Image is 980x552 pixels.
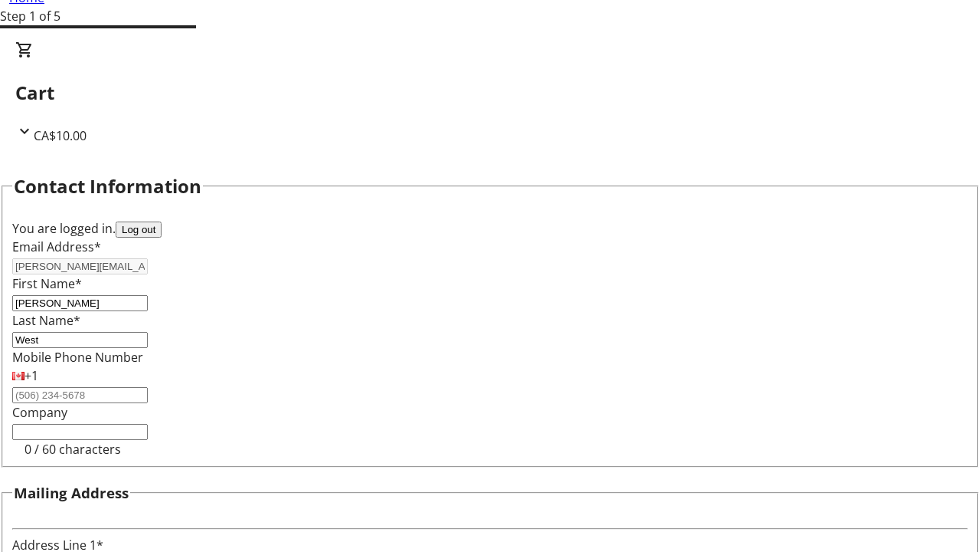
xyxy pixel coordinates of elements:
label: Mobile Phone Number [12,349,143,366]
span: CA$10.00 [34,127,87,144]
tr-character-limit: 0 / 60 characters [24,441,121,458]
h2: Cart [15,79,965,107]
div: CartCA$10.00 [15,41,965,145]
label: Email Address* [12,238,101,255]
label: Company [12,404,67,421]
input: (506) 234-5678 [12,387,148,403]
h2: Contact Information [14,172,201,200]
div: You are logged in. [12,219,968,238]
label: Last Name* [12,312,80,329]
h3: Mailing Address [14,482,129,504]
label: First Name* [12,275,82,292]
button: Log out [116,222,162,238]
